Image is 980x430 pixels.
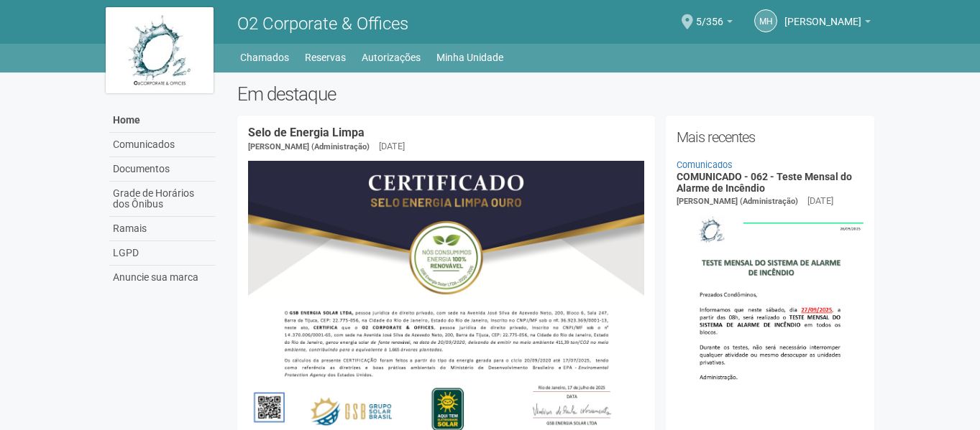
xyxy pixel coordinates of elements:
a: [PERSON_NAME] [784,18,871,29]
a: Grade de Horários dos Ônibus [109,182,216,217]
span: Marcello Henrique Jardim Barbosa [784,2,861,27]
a: Reservas [305,47,346,67]
a: LGPD [109,241,216,266]
a: 5/356 [696,18,733,29]
a: Selo de Energia Limpa [248,126,365,139]
span: 5/356 [696,2,723,27]
a: Ramais [109,217,216,241]
a: Documentos [109,157,216,182]
a: Comunicados [677,159,733,170]
a: Minha Unidade [436,47,503,67]
span: [PERSON_NAME] (Administração) [248,142,370,151]
a: Comunicados [109,133,216,157]
img: logo.jpg [106,7,214,93]
a: Chamados [240,47,289,67]
a: Autorizações [362,47,421,67]
span: [PERSON_NAME] (Administração) [677,197,798,206]
div: [DATE] [379,140,405,153]
span: O2 Corporate & Offices [237,14,408,34]
div: [DATE] [807,195,833,207]
a: Home [109,108,216,133]
h2: Mais recentes [677,126,864,148]
h2: Em destaque [237,83,875,105]
a: Anuncie sua marca [109,266,216,289]
a: COMUNICADO - 062 - Teste Mensal do Alarme de Incêndio [677,171,852,193]
a: MH [754,9,777,32]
